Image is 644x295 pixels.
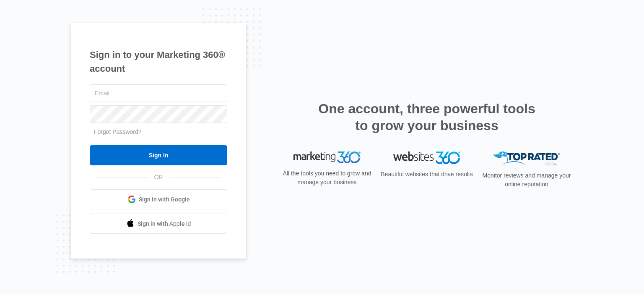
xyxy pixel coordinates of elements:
a: Forgot Password? [94,128,142,135]
p: Beautiful websites that drive results [380,170,474,179]
h2: One account, three powerful tools to grow your business [316,100,538,134]
a: Sign in with Google [90,189,227,209]
img: Websites 360 [393,151,460,164]
span: OR [148,173,169,182]
h1: Sign in to your Marketing 360® account [90,48,227,76]
input: Email [90,84,227,102]
span: Sign in with Google [139,195,190,204]
p: Monitor reviews and manage your online reputation [480,171,574,189]
img: Marketing 360 [293,151,361,163]
a: Sign in with Apple Id [90,214,227,234]
img: Top Rated Local [493,151,560,165]
span: Sign in with Apple Id [138,219,191,228]
p: All the tools you need to grow and manage your business [280,169,374,187]
input: Sign In [90,145,227,165]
